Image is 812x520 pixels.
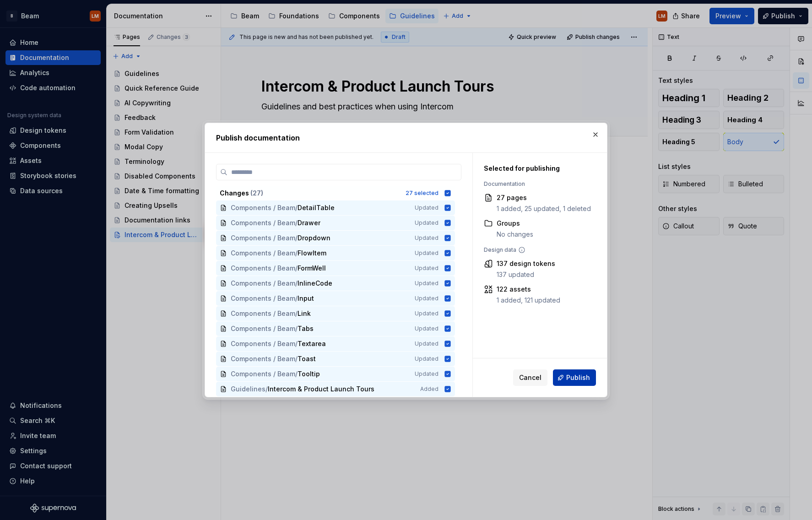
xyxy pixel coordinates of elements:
div: 137 design tokens [497,259,555,268]
span: Dropdown [298,233,330,243]
span: / [295,354,298,363]
span: Updated [415,234,438,242]
span: Components / Beam [231,203,295,212]
span: DetailTable [298,203,335,212]
span: Components / Beam [231,324,295,333]
span: Textarea [298,339,326,348]
div: 122 assets [497,285,560,294]
div: Groups [497,219,533,228]
span: Tooltip [298,369,320,379]
span: Cancel [519,373,541,382]
span: Guidelines [231,385,265,394]
span: InlineCode [298,279,332,288]
span: Input [298,294,316,303]
div: 27 selected [406,190,438,197]
div: 1 added, 25 updated, 1 deleted [497,204,591,213]
span: Updated [415,325,438,332]
div: 1 added, 121 updated [497,296,560,305]
span: / [295,294,298,303]
span: Components / Beam [231,339,295,348]
button: Publish [553,369,596,386]
span: / [295,339,298,348]
span: Components / Beam [231,249,295,258]
div: Design data [484,246,591,254]
span: Updated [415,370,438,378]
span: Updated [415,280,438,287]
span: Components / Beam [231,279,295,288]
span: ( 27 ) [250,189,263,197]
div: 27 pages [497,193,591,202]
span: / [295,218,298,227]
button: Cancel [513,369,547,386]
div: Documentation [484,180,591,188]
span: Components / Beam [231,354,295,363]
div: Changes [220,189,400,198]
h2: Publish documentation [216,132,596,143]
span: Updated [415,295,438,302]
span: / [295,249,298,258]
span: Updated [415,265,438,272]
span: Components / Beam [231,264,295,273]
span: Updated [415,310,438,317]
span: Publish [566,373,590,382]
span: / [295,309,298,318]
span: FlowItem [298,249,326,258]
span: / [265,385,268,394]
span: Updated [415,340,438,347]
span: / [295,279,298,288]
span: Components / Beam [231,218,295,227]
span: / [295,324,298,333]
span: Toast [298,354,316,363]
span: FormWell [298,264,326,273]
span: Added [420,385,438,393]
span: / [295,369,298,379]
span: Link [298,309,316,318]
span: Updated [415,249,438,257]
div: Selected for publishing [484,164,591,173]
span: Updated [415,219,438,227]
span: Components / Beam [231,233,295,243]
span: Components / Beam [231,369,295,379]
span: Intercom & Product Launch Tours [268,385,374,394]
div: 137 updated [497,270,555,279]
span: Components / Beam [231,309,295,318]
span: Drawer [298,218,320,227]
span: Updated [415,204,438,211]
span: / [295,264,298,273]
span: / [295,203,298,212]
span: / [295,233,298,243]
div: No changes [497,230,533,239]
span: Components / Beam [231,294,295,303]
span: Updated [415,355,438,363]
span: Tabs [298,324,316,333]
